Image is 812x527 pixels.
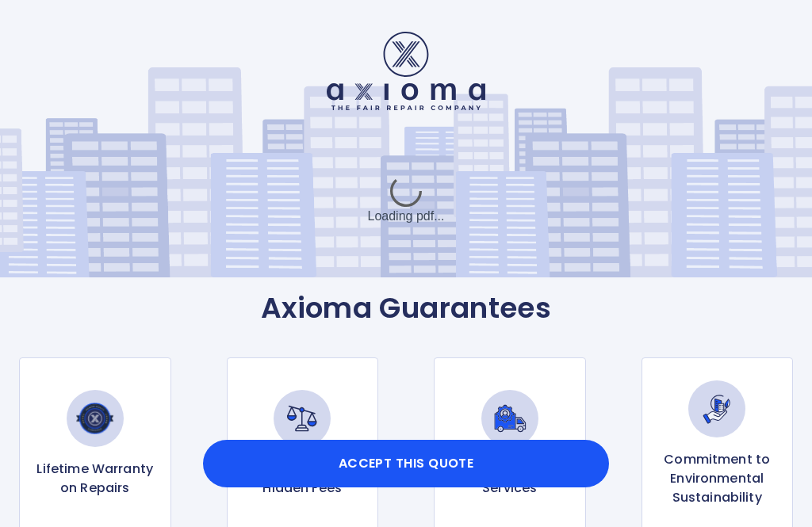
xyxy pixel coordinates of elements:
p: Lifetime Warranty on Repairs [33,460,158,498]
img: Mobile Repair Services [481,390,538,447]
p: Commitment to Environmental Sustainability [655,450,780,507]
img: Fair Pricing with No Hidden Fees [274,390,331,447]
img: Logo [327,32,485,110]
p: Axioma Guarantees [19,291,793,326]
img: Lifetime Warranty on Repairs [67,390,124,447]
img: Commitment to Environmental Sustainability [688,380,745,437]
div: Loading pdf... [287,161,525,240]
button: Accept this Quote [203,440,609,487]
